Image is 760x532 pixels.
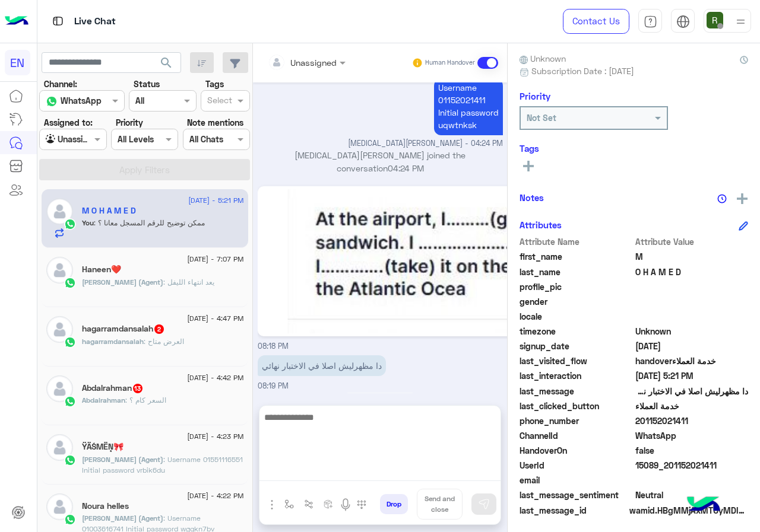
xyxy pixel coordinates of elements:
img: defaultAdmin.png [46,257,73,283]
img: WhatsApp [64,336,76,348]
span: 08:18 PM [258,342,289,351]
span: null [635,295,749,308]
span: wamid.HBgMMjAxMTUyMDIxNDExFQIAEhgUM0FFN0I2QUI5QUMwRDhBNDNEMjYA [629,504,748,517]
span: [PERSON_NAME] (Agent) [82,455,163,464]
small: Human Handover [425,58,475,68]
img: send message [478,498,490,510]
h5: Noura helles [82,501,129,511]
span: last_clicked_button [520,400,633,412]
img: WhatsApp [64,454,76,466]
span: [DATE] - 4:42 PM [187,372,243,383]
img: add [737,193,748,204]
span: last_message_id [520,504,627,517]
span: Username 01551116551 Initial password vrbik6du [82,455,243,474]
img: defaultAdmin.png [46,198,73,225]
span: false [635,444,749,457]
h5: Abdalrahman [82,383,144,393]
img: defaultAdmin.png [46,434,73,461]
img: WhatsApp [64,396,76,407]
p: Live Chat [74,14,116,30]
span: [DATE] - 4:22 PM [187,490,243,501]
label: Status [134,78,160,90]
img: Logo [5,9,28,34]
span: Attribute Name [520,235,633,248]
span: handoverخدمة العملاء [635,355,749,367]
h6: Notes [520,192,544,203]
span: [DATE] - 7:07 PM [187,254,243,265]
span: null [635,474,749,486]
span: 04:24 PM [388,163,424,173]
span: 0 [635,489,749,501]
img: hulul-logo.png [683,485,724,526]
span: 2 [635,429,749,442]
button: select flow [280,495,299,514]
span: HandoverOn [520,444,633,457]
span: دا مظهرليش اصلا في الاختبار نهائي [635,385,749,397]
span: ممكن توضيح للرقم المسجل معانا ؟ [94,218,205,227]
span: email [520,474,633,486]
h5: M O H A M E D [82,206,136,216]
label: Note mentions [187,116,243,129]
span: السعر كام ؟ [125,396,166,404]
div: EN [5,50,30,75]
span: signup_date [520,340,633,352]
span: 15089_201152021411 [635,459,749,472]
img: defaultAdmin.png [46,375,73,402]
span: [DATE] - 4:47 PM [187,313,243,324]
span: phone_number [520,415,633,427]
img: send voice note [338,498,353,512]
a: Contact Us [563,9,629,34]
h6: Attributes [520,219,562,230]
span: العرض متاح [144,337,184,346]
p: 14/9/2025, 8:19 PM [258,355,386,376]
img: create order [324,499,333,509]
span: search [159,56,173,70]
span: 2 [154,324,164,334]
img: Trigger scenario [304,499,313,509]
span: يعد انتهاء الليفل [163,278,214,286]
span: ChannelId [520,429,633,442]
span: gender [520,295,633,308]
span: [PERSON_NAME] (Agent) [82,514,163,523]
span: 08:19 PM [258,381,289,390]
label: Tags [205,78,224,90]
span: 2025-09-15T14:21:14.2746223Z [635,369,749,382]
img: notes [717,194,727,203]
button: Drop [380,494,408,514]
span: [MEDICAL_DATA][PERSON_NAME] - 04:24 PM [348,138,503,149]
img: send attachment [265,498,279,512]
img: WhatsApp [64,218,76,230]
span: profile_pic [520,281,633,293]
button: Send and close [417,489,463,520]
img: profile [733,14,748,29]
span: last_message [520,385,633,397]
img: tab [644,15,657,28]
span: [PERSON_NAME] (Agent) [82,278,163,286]
img: WhatsApp [64,514,76,525]
h5: Haneen❤️ [82,265,121,275]
p: 14/9/2025, 4:24 PM [434,77,503,135]
img: tab [676,15,690,28]
div: Select [205,94,232,109]
span: last_visited_flow [520,355,633,367]
a: tab [638,9,662,34]
span: O H A M E D [635,266,749,278]
img: make a call [357,500,366,509]
button: search [152,52,181,78]
span: last_interaction [520,369,633,382]
span: خدمة العملاء [635,400,749,412]
span: last_name [520,266,633,278]
span: Attribute Value [635,235,749,248]
span: Unknown [520,52,566,65]
span: last_message_sentiment [520,489,633,501]
span: [DATE] - 4:23 PM [187,431,243,442]
p: [MEDICAL_DATA][PERSON_NAME] joined the conversation [258,149,503,174]
label: Channel: [44,78,77,90]
span: UserId [520,459,633,472]
img: WhatsApp [64,277,76,289]
span: Abdalrahman [82,396,125,404]
h5: ŸÄŚMËŅ🎀 [82,442,123,452]
span: null [635,310,749,323]
span: 201152021411 [635,415,749,427]
span: locale [520,310,633,323]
